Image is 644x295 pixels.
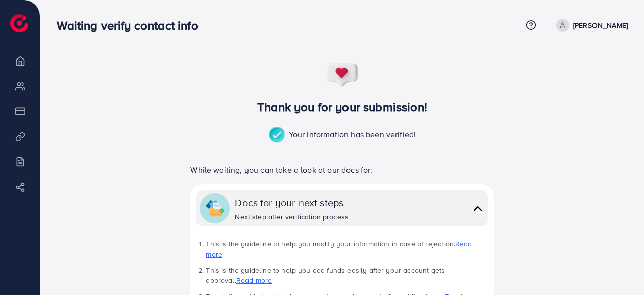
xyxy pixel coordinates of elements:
p: [PERSON_NAME] [573,19,628,31]
li: This is the guideline to help you modify your information in case of rejection. [206,239,487,259]
p: Your information has been verified! [269,127,416,144]
p: While waiting, you can take a look at our docs for: [190,164,493,176]
img: success [269,127,289,144]
li: This is the guideline to help you add funds easily after your account gets approval. [206,265,487,286]
img: collapse [471,201,485,216]
img: logo [10,14,28,32]
img: success [326,63,359,88]
div: Next step after verification process [235,212,349,222]
div: Docs for your next steps [235,195,349,210]
h3: Waiting verify contact info [57,18,206,33]
a: [PERSON_NAME] [552,19,628,32]
a: Read more [206,239,472,259]
a: Read more [236,275,272,285]
img: collapse [206,199,224,217]
h3: Thank you for your submission! [174,100,511,114]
